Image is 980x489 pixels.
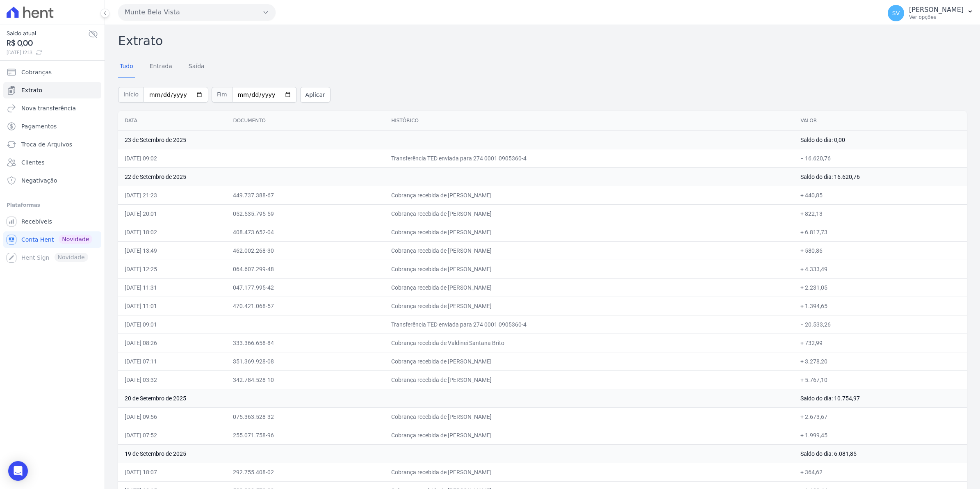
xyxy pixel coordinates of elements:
[226,260,385,278] td: 064.607.299-48
[881,2,980,25] button: SV [PERSON_NAME] Ver opções
[794,352,967,370] td: + 3.278,20
[21,68,52,76] span: Cobranças
[226,352,385,370] td: 351.369.928-08
[21,217,52,226] span: Recebíveis
[385,204,794,223] td: Cobrança recebida de [PERSON_NAME]
[118,352,226,370] td: [DATE] 07:11
[226,463,385,481] td: 292.755.408-02
[118,370,226,389] td: [DATE] 03:32
[21,176,57,185] span: Negativação
[7,29,88,38] span: Saldo atual
[794,407,967,426] td: + 2.673,67
[118,4,276,21] button: Munte Bela Vista
[118,130,794,149] td: 23 de Setembro de 2025
[7,49,88,56] span: [DATE] 12:13
[3,118,101,135] a: Pagamentos
[385,407,794,426] td: Cobrança recebida de [PERSON_NAME]
[212,87,232,103] span: Fim
[21,158,44,167] span: Clientes
[118,241,226,260] td: [DATE] 13:49
[226,204,385,223] td: 052.535.795-59
[118,444,794,463] td: 19 de Setembro de 2025
[226,223,385,241] td: 408.473.652-04
[226,186,385,204] td: 449.737.388-67
[226,278,385,297] td: 047.177.995-42
[794,334,967,352] td: + 732,99
[118,389,794,407] td: 20 de Setembro de 2025
[226,426,385,444] td: 255.071.758-96
[118,278,226,297] td: [DATE] 11:31
[21,140,72,149] span: Troca de Arquivos
[794,389,967,407] td: Saldo do dia: 10.754,97
[385,149,794,167] td: Transferência TED enviada para 274 0001 0905360-4
[385,186,794,204] td: Cobrança recebida de [PERSON_NAME]
[909,6,964,14] p: [PERSON_NAME]
[385,463,794,481] td: Cobrança recebida de [PERSON_NAME]
[118,334,226,352] td: [DATE] 08:26
[118,87,144,103] span: Início
[59,235,92,244] span: Novidade
[118,167,794,186] td: 22 de Setembro de 2025
[300,87,330,103] button: Aplicar
[226,334,385,352] td: 333.366.658-84
[794,204,967,223] td: + 822,13
[187,56,206,78] a: Saída
[794,315,967,334] td: − 20.533,26
[21,122,57,130] span: Pagamentos
[3,172,101,189] a: Negativação
[118,426,226,444] td: [DATE] 07:52
[385,111,794,131] th: Histórico
[3,100,101,117] a: Nova transferência
[909,14,964,21] p: Ver opções
[385,334,794,352] td: Cobrança recebida de Valdinei Santana Brito
[226,241,385,260] td: 462.002.268-30
[7,64,98,266] nav: Sidebar
[118,111,226,131] th: Data
[226,297,385,315] td: 470.421.068-57
[385,426,794,444] td: Cobrança recebida de [PERSON_NAME]
[7,200,98,210] div: Plataformas
[794,130,967,149] td: Saldo do dia: 0,00
[794,167,967,186] td: Saldo do dia: 16.620,76
[118,149,226,167] td: [DATE] 09:02
[3,136,101,153] a: Troca de Arquivos
[3,213,101,230] a: Recebíveis
[385,352,794,370] td: Cobrança recebida de [PERSON_NAME]
[3,154,101,171] a: Clientes
[21,104,76,112] span: Nova transferência
[118,223,226,241] td: [DATE] 18:02
[794,297,967,315] td: + 1.394,65
[118,315,226,334] td: [DATE] 09:01
[118,260,226,278] td: [DATE] 12:25
[118,32,967,50] h2: Extrato
[21,86,42,94] span: Extrato
[118,407,226,426] td: [DATE] 09:56
[3,231,101,248] a: Conta Hent Novidade
[118,56,135,78] a: Tudo
[794,278,967,297] td: + 2.231,05
[385,315,794,334] td: Transferência TED enviada para 274 0001 0905360-4
[385,260,794,278] td: Cobrança recebida de [PERSON_NAME]
[794,260,967,278] td: + 4.333,49
[794,463,967,481] td: + 364,62
[148,56,174,78] a: Entrada
[794,426,967,444] td: + 1.999,45
[892,10,900,16] span: SV
[7,38,88,49] span: R$ 0,00
[794,223,967,241] td: + 6.817,73
[226,111,385,131] th: Documento
[794,149,967,167] td: − 16.620,76
[794,186,967,204] td: + 440,85
[385,241,794,260] td: Cobrança recebida de [PERSON_NAME]
[118,186,226,204] td: [DATE] 21:23
[794,370,967,389] td: + 5.767,10
[8,461,28,481] div: Open Intercom Messenger
[118,204,226,223] td: [DATE] 20:01
[385,223,794,241] td: Cobrança recebida de [PERSON_NAME]
[385,297,794,315] td: Cobrança recebida de [PERSON_NAME]
[385,278,794,297] td: Cobrança recebida de [PERSON_NAME]
[794,444,967,463] td: Saldo do dia: 6.081,85
[21,235,54,244] span: Conta Hent
[226,370,385,389] td: 342.784.528-10
[794,111,967,131] th: Valor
